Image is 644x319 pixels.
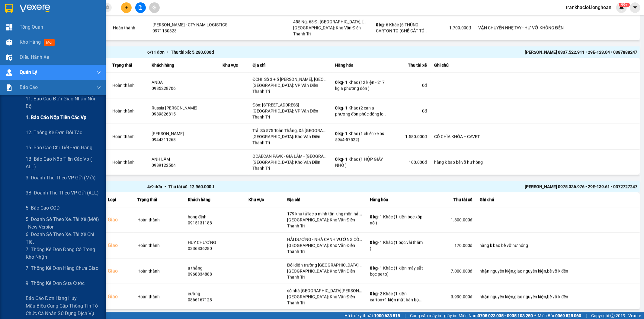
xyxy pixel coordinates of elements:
[430,242,472,248] div: 170.000 đ
[148,58,219,73] th: Khách hàng
[370,265,423,277] div: - 1 Khác (1 kiện máy sắt bọc pe to)
[370,214,423,226] div: - 1 Khác (1 kiện bọc xốp nổ )
[6,39,12,46] img: warehouse-icon
[434,159,636,165] div: hàng k bao bể vỡ hư hỏng
[6,69,12,76] img: warehouse-icon
[137,294,181,300] div: Hoàn thành
[245,192,284,207] th: Khu vực
[430,196,472,203] div: Thu tài xế
[430,268,472,274] div: 7.000.000 đ
[459,312,533,319] span: Miền Nam
[106,5,109,9] span: close-circle
[370,240,378,245] span: 0 kg
[396,108,427,114] div: 0 đ
[112,108,144,114] div: Hoàn thành
[219,58,249,73] th: Khu vực
[252,108,328,120] div: [GEOGRAPHIC_DATA]: VP Văn Điển Thanh Trì
[20,84,38,91] span: Báo cáo
[287,242,363,254] div: [GEOGRAPHIC_DATA]: Kho Văn Điển Thanh Trì
[106,5,109,11] span: close-circle
[335,131,343,136] span: 0 kg
[476,192,640,207] th: Ghi chú
[370,239,423,251] div: - 1 Khác (1 bọc vải thảm )
[436,25,471,31] div: 1.700.000 đ
[135,2,146,13] button: file-add
[287,294,363,306] div: [GEOGRAPHIC_DATA]: Kho Văn Điển Thanh Trì
[344,312,400,319] span: Hỗ trợ kỹ thuật:
[124,5,129,10] span: plus
[431,58,640,73] th: Ghi chú
[335,80,343,85] span: 0 kg
[370,291,423,303] div: - 2 Khác (1 kiện carton+1 kiện mặt bàn bọc carton)
[138,5,143,10] span: file-add
[293,25,369,37] div: [GEOGRAPHIC_DATA]: Kho Văn Điển Thanh Trì
[366,192,427,207] th: Hàng hóa
[20,53,49,61] span: Điều hành xe
[287,288,363,294] div: số nhà [GEOGRAPHIC_DATA][PERSON_NAME] [GEOGRAPHIC_DATA] thị xã [GEOGRAPHIC_DATA] tỉnh [GEOGRAPHIC...
[108,242,130,249] div: Giao
[152,79,215,85] div: ANDA
[619,5,624,10] img: icon-new-feature
[26,174,96,182] span: 3. Doanh Thu theo VP Gửi (mới)
[96,85,101,90] span: down
[287,262,363,268] div: Đối diện trường [GEOGRAPHIC_DATA], khu đô thị [GEOGRAPHIC_DATA], [GEOGRAPHIC_DATA], [GEOGRAPHIC_D...
[252,128,328,134] div: Trả: Số 575 Toàn Thắng, Xã [GEOGRAPHIC_DATA], [GEOGRAPHIC_DATA], [GEOGRAPHIC_DATA].
[152,111,215,117] div: 0989826815
[137,242,181,248] div: Hoàn thành
[26,189,99,197] span: 3B. Doanh Thu theo VP Gửi (ALL)
[188,271,241,277] div: 0968834888
[149,2,160,13] button: aim
[252,76,328,82] div: ĐCHI: Số 3 + 5 [PERSON_NAME], [GEOGRAPHIC_DATA], [GEOGRAPHIC_DATA], [GEOGRAPHIC_DATA]
[430,217,472,223] div: 1.800.000 đ
[152,137,215,143] div: 0944311268
[252,102,328,108] div: Đón: [STREET_ADDRESS]
[538,312,581,319] span: Miền Bắc
[152,156,215,162] div: ANH LÂM
[335,156,388,168] div: - 1 Khác (1 HỘP GIẤY NHỎ )
[26,129,82,136] span: 12. Thống kê đơn đối tác
[405,312,405,319] span: |
[287,211,363,217] div: 179 khu tử lạc p minh tân king môn hải dương
[152,162,215,168] div: 0989122504
[478,313,533,318] strong: 0708 023 035 - 0935 103 250
[370,291,378,296] span: 0 kg
[44,39,55,46] span: mới
[249,58,332,73] th: Địa chỉ
[26,216,101,231] span: 5. Doanh số theo xe, tài xế (mới) - New version
[153,28,256,34] div: 0971130323
[561,4,616,11] span: trankhacloi.longhoan
[478,25,636,31] div: VẬN CHUYỂN NHẸ TAY - HƯ VỠ KHÔNG ĐỀN
[188,291,241,297] div: cường
[6,54,12,61] img: warehouse-icon
[26,264,98,272] span: 7: Thống kê đơn hàng chưa giao
[392,183,637,190] div: [PERSON_NAME] 0975.336.976 • 29E-139.61 • 0372727247
[293,19,369,25] div: 455 Ng. 68 Đ. [GEOGRAPHIC_DATA], [GEOGRAPHIC_DATA], [GEOGRAPHIC_DATA], [GEOGRAPHIC_DATA]
[147,49,392,55] div: 6 / 11 đơn Thu tài xế: 5.280.000 đ
[480,268,636,274] div: nhận nguyên kiện,giao nguyên kiện,bể vỡ k đền
[287,268,363,280] div: [GEOGRAPHIC_DATA]: Kho Văn Điển Thanh Trì
[335,131,388,143] div: - 1 Khác (1 chiếc xe bs 59x4-57522)
[335,106,343,110] span: 0 kg
[376,22,429,34] div: - 6 Khác (6 THÙNG CARTON TO (GHẾ CẮT TÓC) )
[20,23,43,31] span: Tổng Quan
[26,280,85,287] span: 9. Thống kê đơn sửa cước
[630,2,640,13] button: caret-down
[165,50,171,55] span: •
[152,85,215,91] div: 0985228706
[480,294,636,300] div: nhận nguyên kiện,giao nguyên kiện,bể vỡ k đền
[121,2,132,13] button: plus
[26,231,101,246] span: 6. Doanh số theo xe, tài xế chi tiết
[104,192,133,207] th: Loại
[26,114,86,121] span: 1. Báo cáo nộp tiền các vp
[153,22,256,28] div: [PERSON_NAME] - CTY NAM LOGISTICS
[108,216,130,223] div: Giao
[335,79,388,91] div: - 1 Khác (12 kiện - 217 kg a phương đón )
[188,245,241,251] div: 0336836280
[112,159,144,165] div: Hoàn thành
[586,312,587,319] span: |
[147,183,392,190] div: 4 / 9 đơn Thu tài xế: 12.960.000 đ
[188,265,241,271] div: a thắng
[370,266,378,270] span: 0 kg
[5,4,13,13] img: logo-vxr
[108,293,130,300] div: Giao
